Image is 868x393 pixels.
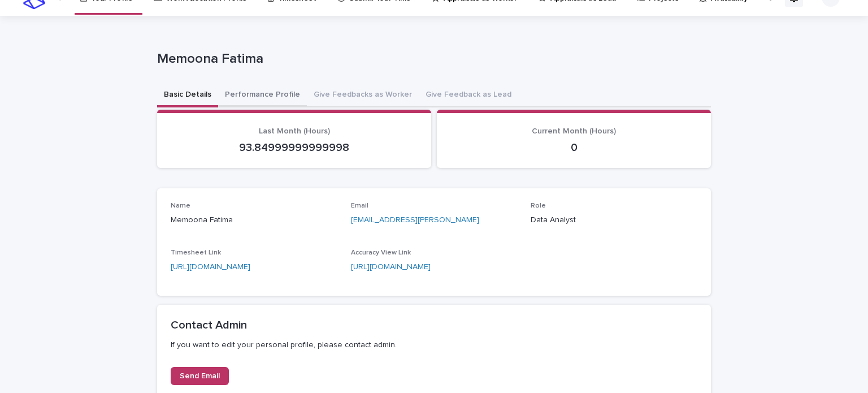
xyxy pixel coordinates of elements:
p: If you want to edit your personal profile, please contact admin. [171,340,697,350]
button: Give Feedback as Lead [419,84,518,107]
button: Basic Details [157,84,218,107]
button: Give Feedbacks as Worker [307,84,419,107]
p: Data Analyst [531,214,697,226]
p: Memoona Fatima [171,214,337,226]
p: Memoona Fatima [157,51,706,67]
span: Accuracy View Link [351,249,411,256]
span: Timesheet Link [171,249,221,256]
button: Performance Profile [218,84,307,107]
span: Name [171,202,190,209]
h2: Contact Admin [171,318,697,332]
a: [URL][DOMAIN_NAME] [171,263,250,271]
span: Last Month (Hours) [259,127,330,135]
p: 0 [450,141,697,154]
span: Current Month (Hours) [532,127,616,135]
a: [EMAIL_ADDRESS][PERSON_NAME] [351,216,479,224]
span: Email [351,202,368,209]
a: Send Email [171,367,229,385]
span: Send Email [180,372,220,380]
p: 93.84999999999998 [171,141,418,154]
span: Role [531,202,546,209]
a: [URL][DOMAIN_NAME] [351,263,431,271]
